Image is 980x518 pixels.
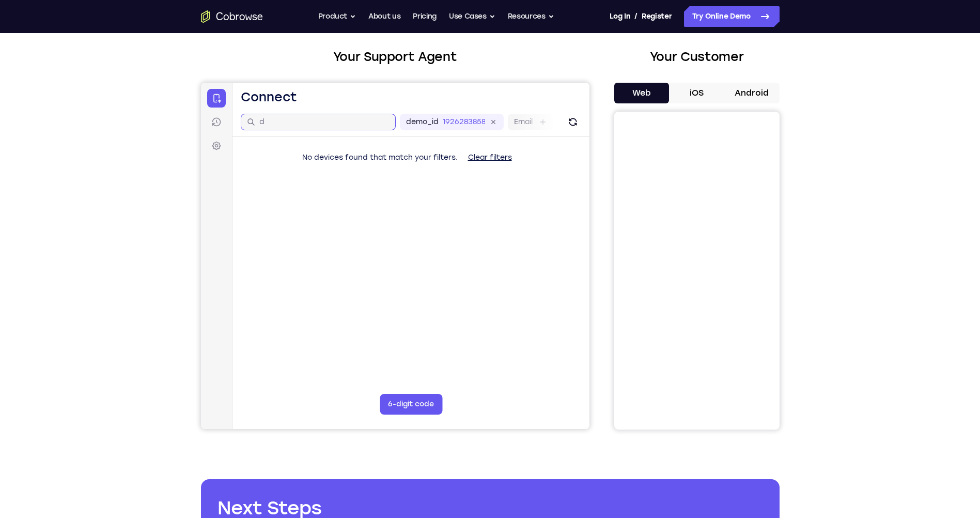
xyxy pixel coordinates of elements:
a: Register [642,6,672,27]
a: Log In [610,6,630,27]
span: / [634,10,637,23]
button: Resources [508,6,554,27]
h2: Your Support Agent [201,48,589,66]
a: Go to the home page [201,10,263,23]
button: Android [724,83,780,103]
a: Try Online Demo [684,6,780,27]
button: Use Cases [449,6,495,27]
iframe: Agent [201,83,589,429]
h2: Your Customer [614,48,780,66]
button: Product [318,6,356,27]
button: Web [614,83,670,103]
button: iOS [669,83,724,103]
a: About us [368,6,400,27]
a: Pricing [413,6,437,27]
